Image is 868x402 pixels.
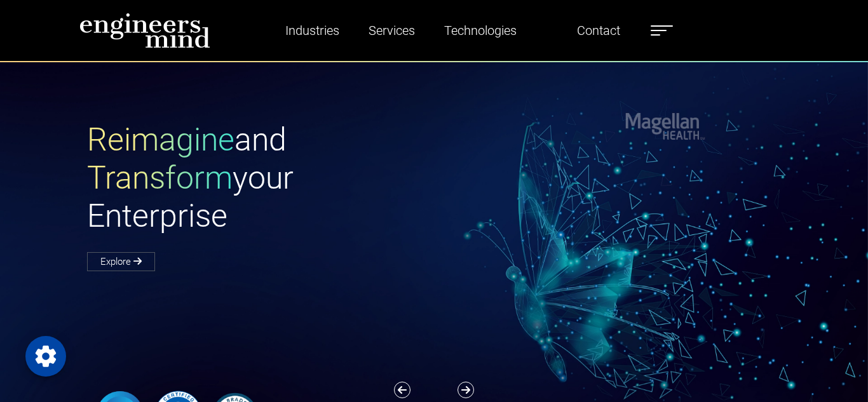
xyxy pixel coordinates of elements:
h1: and your Enterprise [87,121,434,235]
a: Services [363,16,420,45]
span: Reimagine [87,121,234,158]
a: Explore [87,252,155,271]
img: logo [79,13,210,48]
span: Transform [87,159,233,196]
a: Contact [572,16,625,45]
a: Industries [280,16,344,45]
a: Technologies [439,16,522,45]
